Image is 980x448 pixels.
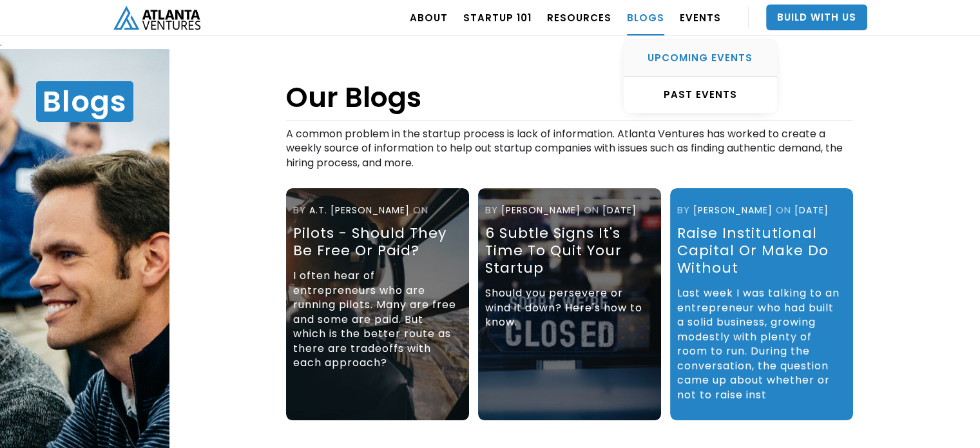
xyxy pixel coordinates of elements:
a: UPCOMING EVENTS [624,40,777,77]
a: Build With Us [766,5,867,30]
div: by [485,202,498,218]
div: A common problem in the startup process is lack of information. Atlanta Ventures has worked to cr... [286,121,853,184]
img: 6 Subtle Signs It's Time To Quit Your Startup [478,188,661,420]
div: UPCOMING EVENTS [624,52,777,64]
h1: Blogs [36,81,133,122]
div: Pilots - should they be free or paid? [293,224,458,259]
div: I often hear of entrepreneurs who are running pilots. Many are free and some are paid. But which ... [293,262,458,384]
h1: Our Blogs [286,81,853,121]
div: [DATE] [602,202,637,218]
div: by [293,202,306,218]
div: ON [413,202,428,218]
div: by [677,202,690,218]
div: PAST EVENTS [624,88,777,101]
img: Pilots - should they be free or paid? [286,188,469,420]
a: by[PERSON_NAME]ON[DATE]6 Subtle Signs It's Time To Quit Your StartupShould you persevere or wind ... [478,188,661,420]
a: byA.T. [PERSON_NAME]ONPilots - should they be free or paid?I often hear of entrepreneurs who are ... [286,188,469,420]
div: Should you persevere or wind it down? Here's how to know. [485,280,650,343]
div: [PERSON_NAME] [693,202,773,218]
div: [PERSON_NAME] [501,202,581,218]
div: 6 Subtle Signs It's Time To Quit Your Startup [485,224,650,277]
div: A.T. [PERSON_NAME] [309,202,410,218]
div: ON [776,202,791,218]
div: ON [584,202,599,218]
a: PAST EVENTS [624,77,777,113]
a: by[PERSON_NAME]ON[DATE]Raise Institutional Capital or Make Do WithoutLast week I was talking to a... [670,188,853,420]
div: Raise Institutional Capital or Make Do Without [677,224,842,277]
div: [DATE] [794,202,829,218]
div: Last week I was talking to an entrepreneur who had built a solid business, growing modestly with ... [677,280,842,415]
